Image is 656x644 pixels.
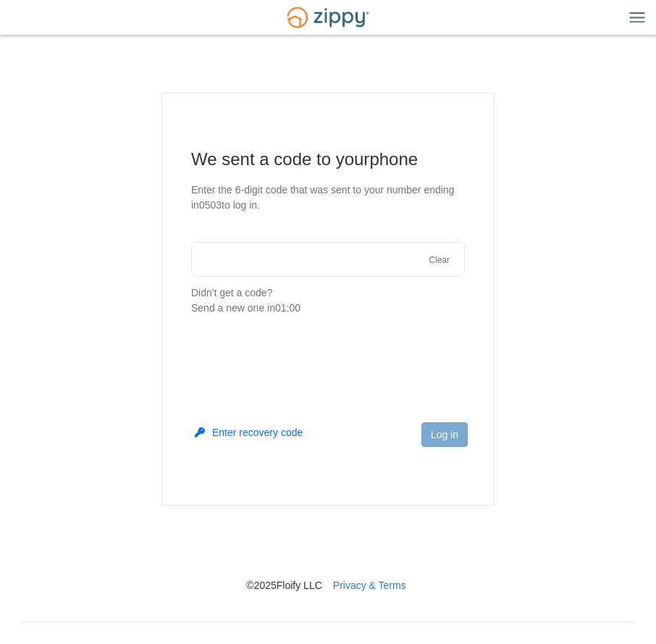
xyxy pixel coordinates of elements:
[333,580,406,591] a: Privacy & Terms
[191,285,465,316] p: Didn't get a code?
[191,183,465,213] p: Enter the 6-digit code that was sent to your number ending in 0503 to log in.
[629,12,645,22] img: Mobile Dropdown Menu
[421,422,468,447] button: Log in
[278,1,378,35] img: Logo
[195,425,303,440] button: Enter recovery code
[22,506,634,593] nav: © 2025 Floify LLC
[191,148,465,171] h1: We sent a code to your phone
[424,254,454,267] button: Clear
[191,301,465,316] div: Send a new one in 01:00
